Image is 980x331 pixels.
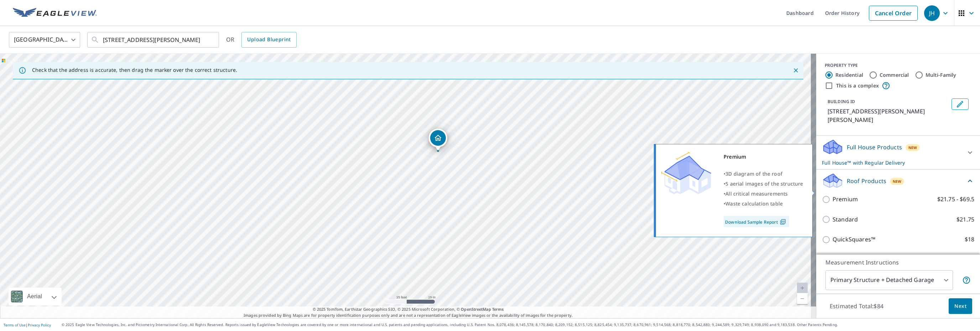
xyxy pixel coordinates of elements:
[822,159,961,166] p: Full House™ with Regular Delivery
[103,30,204,50] input: Search by address or latitude-longitude
[822,172,974,189] div: Roof ProductsNew
[797,283,808,293] a: Current Level 20, Zoom In Disabled
[847,177,886,185] p: Roof Products
[956,215,974,224] p: $21.75
[937,195,974,204] p: $21.75 - $69.5
[836,82,879,89] label: This is a complex
[28,322,51,327] a: Privacy Policy
[825,270,953,290] div: Primary Structure + Detached Garage
[824,298,889,314] p: Estimated Total: $84
[461,306,491,312] a: OpenStreetMap
[954,302,966,311] span: Next
[725,200,783,207] span: Waste calculation table
[965,235,974,244] p: $18
[241,32,296,48] a: Upload Blueprint
[952,98,969,110] button: Edit building 1
[62,322,976,327] p: © 2025 Eagle View Technologies, Inc. and Pictometry International Corp. All Rights Reserved. Repo...
[835,71,863,79] label: Residential
[724,152,803,162] div: Premium
[725,190,788,197] span: All critical measurements
[833,235,875,244] p: QuickSquares™
[797,293,808,304] a: Current Level 20, Zoom Out
[724,216,789,227] a: Download Sample Report
[869,6,918,21] a: Cancel Order
[313,306,504,313] span: © 2025 TomTom, Earthstar Geographics SIO, © 2025 Microsoft Corporation, ©
[9,30,80,50] div: [GEOGRAPHIC_DATA]
[32,67,237,73] p: Check that the address is accurate, then drag the marker over the correct structure.
[492,306,504,312] a: Terms
[4,322,26,327] a: Terms of Use
[791,66,801,75] button: Close
[13,8,97,18] img: EV Logo
[825,258,971,267] p: Measurement Instructions
[724,169,803,179] div: •
[828,107,949,124] p: [STREET_ADDRESS][PERSON_NAME][PERSON_NAME]
[724,199,803,209] div: •
[778,219,788,225] img: Pdf Icon
[661,152,711,194] img: Premium
[9,288,62,305] div: Aerial
[822,139,974,166] div: Full House ProductsNewFull House™ with Regular Delivery
[429,129,447,151] div: Dropped pin, building 1, Residential property, 7224 Hogan Dr Benbrook, TX 76126
[880,71,909,79] label: Commercial
[725,170,782,177] span: 3D diagram of the roof
[825,62,971,69] div: PROPERTY TYPE
[924,5,940,21] div: JH
[724,189,803,199] div: •
[949,298,972,314] button: Next
[908,145,917,150] span: New
[833,215,858,224] p: Standard
[893,178,902,184] span: New
[926,71,956,79] label: Multi-Family
[247,35,291,44] span: Upload Blueprint
[828,98,855,105] p: BUILDING ID
[847,143,902,151] p: Full House Products
[724,179,803,189] div: •
[725,180,803,187] span: 5 aerial images of the structure
[4,323,51,327] p: |
[25,288,44,305] div: Aerial
[962,276,971,284] span: Your report will include the primary structure and a detached garage if one exists.
[226,32,297,48] div: OR
[833,195,858,204] p: Premium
